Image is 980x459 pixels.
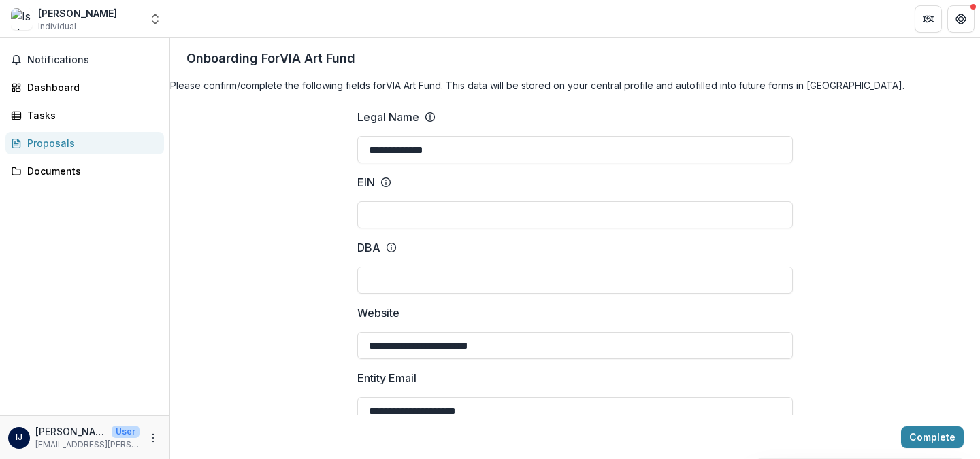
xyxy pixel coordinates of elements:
span: Notifications [27,54,159,66]
button: More [145,430,161,446]
a: Dashboard [5,76,164,99]
p: DBA [357,239,380,256]
div: Tasks [27,108,153,122]
img: Isabel Judez [11,8,33,30]
p: [EMAIL_ADDRESS][PERSON_NAME][DOMAIN_NAME] [35,439,140,451]
button: Notifications [5,49,164,71]
p: [PERSON_NAME] [35,424,106,439]
span: Individual [38,20,76,33]
a: Documents [5,160,164,182]
p: Legal Name [357,109,419,125]
div: Proposals [27,136,153,150]
a: Tasks [5,104,164,126]
div: Documents [27,164,153,178]
button: Complete [901,426,964,448]
p: User [112,426,140,438]
p: Entity Email [357,370,416,386]
p: Onboarding For VIA Art Fund [186,49,355,67]
div: [PERSON_NAME] [38,6,117,20]
button: Partners [915,5,942,33]
button: Open entity switcher [146,5,165,33]
h4: Please confirm/complete the following fields for VIA Art Fund . This data will be stored on your ... [170,78,980,92]
p: EIN [357,174,375,190]
div: Isabel Judez [16,433,22,442]
a: Proposals [5,132,164,154]
p: Website [357,305,399,321]
button: Get Help [947,5,975,33]
div: Dashboard [27,80,153,95]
